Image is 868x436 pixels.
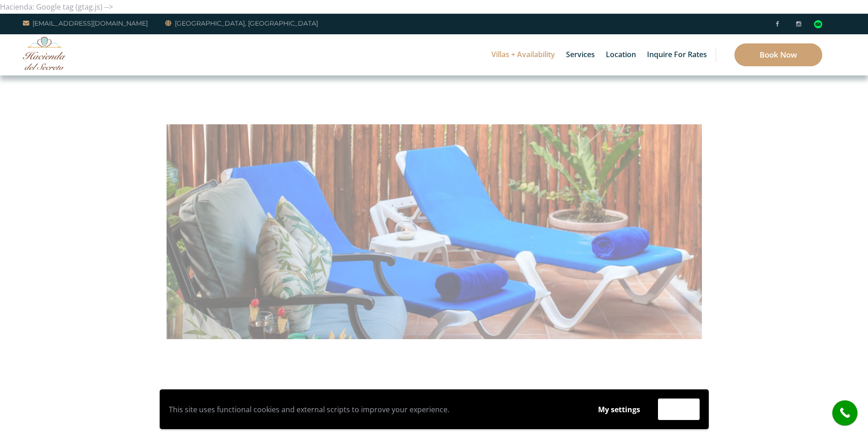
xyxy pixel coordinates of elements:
a: Services [561,34,599,75]
a: Inquire for Rates [642,34,712,75]
button: Accept [658,399,700,420]
p: This site uses functional cookies and external scripts to improve your experience. [169,403,580,416]
i: call [835,403,855,423]
img: IMG_1313-1000x667.jpg [167,53,702,410]
a: Villas + Availability [487,34,560,75]
div: Read traveler reviews on Tripadvisor [814,20,822,28]
a: Location [601,34,641,75]
img: Awesome Logo [23,37,66,70]
a: Book Now [734,43,822,66]
img: Tripadvisor_logomark.svg [814,20,822,28]
a: [EMAIL_ADDRESS][DOMAIN_NAME] [23,18,148,29]
a: [GEOGRAPHIC_DATA], [GEOGRAPHIC_DATA] [165,18,318,29]
a: call [832,400,857,425]
button: My settings [589,399,649,420]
